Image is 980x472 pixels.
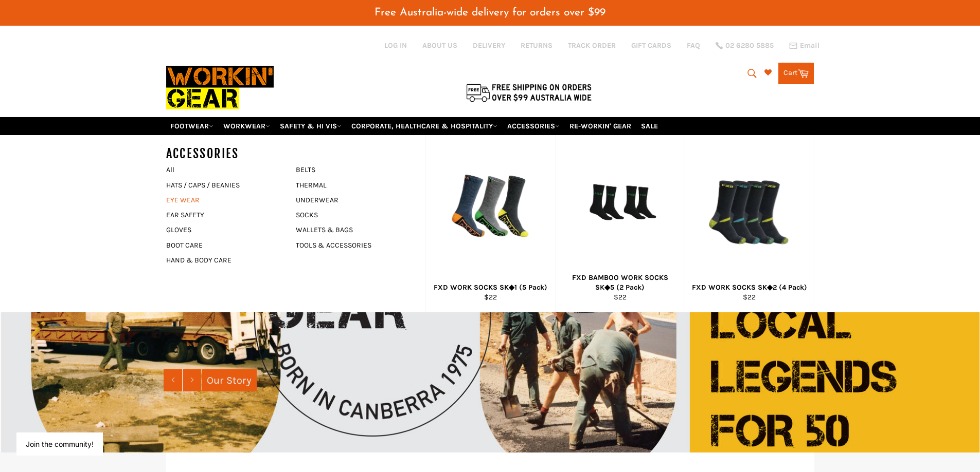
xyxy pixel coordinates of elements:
span: 02 6280 5885 [725,42,774,49]
div: $22 [691,292,807,302]
a: ABOUT US [422,41,457,50]
div: $22 [432,292,548,302]
span: Free Australia-wide delivery for orders over $99 [375,7,605,18]
img: Flat $9.95 shipping Australia wide [465,82,593,103]
a: BOOT CARE [161,238,286,253]
a: EAR SAFETY [161,207,286,222]
a: FOOTWEAR [166,117,218,135]
div: FXD BAMBOO WORK SOCKS SK◆5 (2 Pack) [562,273,678,293]
a: Log in [384,41,407,50]
img: FXD WORK SOCKS SK◆1 (5 Pack) - Workin' Gear [450,148,531,269]
a: HAND & BODY CARE [161,253,286,268]
a: RETURNS [521,41,553,50]
a: All [161,162,296,177]
a: SOCKS [291,207,415,222]
button: Join the community! [26,440,94,448]
a: CORPORATE, HEALTHCARE & HOSPITALITY [347,117,502,135]
div: $22 [562,292,678,302]
a: SALE [637,117,662,135]
a: TOOLS & ACCESSORIES [291,238,415,253]
a: FAQ [687,41,700,50]
a: 02 6280 5885 [716,42,774,49]
div: FXD WORK SOCKS SK◆1 (5 Pack) [432,282,548,292]
a: SAFETY & HI VIS [276,117,346,135]
a: ACCESSORIES [503,117,564,135]
a: TRACK ORDER [568,41,616,50]
a: DELIVERY [473,41,505,50]
div: FXD WORK SOCKS SK◆2 (4 Pack) [691,282,807,292]
a: WALLETS & BAGS [291,222,415,237]
a: FXD WORK SOCKS SK◆1 (5 Pack) - Workin' Gear FXD WORK SOCKS SK◆1 (5 Pack) $22 [425,135,555,312]
img: FXD BAMBOO WORK SOCKS SK◆5 (2 Pack) - Workin' Gear [580,148,661,269]
a: FXD BAMBOO WORK SOCKS SK◆5 (2 Pack) - Workin' Gear FXD BAMBOO WORK SOCKS SK◆5 (2 Pack) $22 [555,135,685,312]
a: THERMAL [291,178,415,193]
a: GLOVES [161,222,286,237]
span: Email [800,42,819,49]
a: Our Story [202,369,257,391]
a: HATS / CAPS / BEANIES [161,178,286,193]
a: FXD WORK SOCKS SK◆2 (4 Pack) - Workin' Gear FXD WORK SOCKS SK◆2 (4 Pack) $22 [685,135,814,312]
h5: ACCESSORIES [166,145,296,162]
img: FXD WORK SOCKS SK◆2 (4 Pack) - Workin' Gear [709,148,790,269]
a: RE-WORKIN' GEAR [565,117,635,135]
a: WORKWEAR [219,117,274,135]
a: EYE WEAR [161,193,286,207]
a: Cart [778,63,814,84]
a: UNDERWEAR [291,193,415,207]
a: BELTS [291,162,415,177]
a: Email [789,42,819,50]
a: GIFT CARDS [631,41,671,50]
img: Workin Gear leaders in Workwear, Safety Boots, PPE, Uniforms. Australia's No.1 in Workwear [166,59,274,117]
